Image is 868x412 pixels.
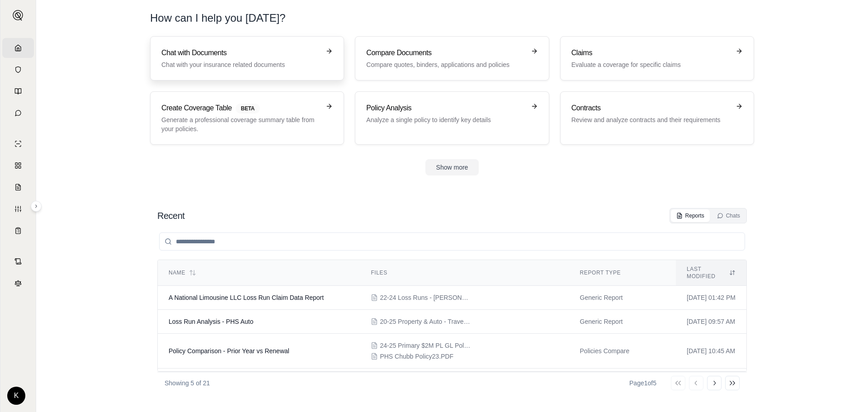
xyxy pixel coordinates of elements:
p: Showing 5 of 21 [165,379,210,388]
a: Compare DocumentsCompare quotes, binders, applications and policies [355,36,549,81]
th: Files [360,260,569,286]
a: Chat with DocumentsChat with your insurance related documents [150,36,344,81]
h1: How can I help you [DATE]? [150,11,286,25]
button: Expand sidebar [31,201,42,212]
span: BETA [236,104,260,114]
div: Chats [717,212,740,219]
a: ContractsReview and analyze contracts and their requirements [560,91,754,145]
span: 20-25 Property & Auto - Travelers 6.30.25.PDF [380,317,470,326]
a: Prompt Library [2,81,34,101]
span: Loss Run Analysis - PHS Auto [169,318,254,325]
p: Generate a professional coverage summary table from your policies. [161,115,320,133]
button: Show more [425,159,479,175]
button: Expand sidebar [9,6,27,24]
a: Create Coverage TableBETAGenerate a professional coverage summary table from your policies. [150,91,344,145]
h3: Compare Documents [366,47,525,58]
span: Policy Comparison - Prior Year vs Renewal [169,347,289,355]
button: Chats [712,209,745,222]
a: Legal Search Engine [2,273,34,293]
th: Report Type [569,260,676,286]
a: Policy Comparisons [2,156,34,175]
a: Contract Analysis [2,251,34,271]
a: Chat [2,103,34,123]
h3: Create Coverage Table [161,103,320,114]
a: Coverage Table [2,221,34,241]
h3: Contracts [571,103,730,114]
td: [DATE] 10:45 AM [676,334,746,369]
td: Generic Report [569,286,676,310]
p: Compare quotes, binders, applications and policies [366,60,525,69]
div: Name [169,269,349,276]
span: 22-24 Loss Runs - NICO.PDF [380,293,470,302]
span: 24-25 Primary $2M PL GL Policy - PHS - CHECKED.PDF [380,341,470,350]
button: Reports [671,209,710,222]
div: Page 1 of 5 [629,379,656,388]
a: Custom Report [2,199,34,219]
a: ClaimsEvaluate a coverage for specific claims [560,36,754,81]
span: A National Limousine LLC Loss Run Claim Data Report [169,294,324,301]
img: Expand sidebar [13,10,24,21]
h2: Recent [157,209,184,222]
p: Chat with your insurance related documents [161,60,320,69]
a: Policy AnalysisAnalyze a single policy to identify key details [355,91,549,145]
h3: Chat with Documents [161,47,320,58]
h3: Policy Analysis [366,103,525,114]
a: Single Policy [2,134,34,154]
p: Review and analyze contracts and their requirements [571,115,730,124]
td: [DATE] 09:57 AM [676,310,746,334]
h3: Claims [571,47,730,58]
div: Last modified [687,265,736,280]
div: Reports [676,212,704,219]
p: Analyze a single policy to identify key details [366,115,525,124]
a: Documents Vault [2,60,34,80]
div: K [7,387,25,405]
a: Claim Coverage [2,177,34,197]
span: PHS Chubb Policy23.PDF [380,352,453,361]
td: Generic Report [569,310,676,334]
td: Policies Compare [569,334,676,369]
td: [DATE] 01:42 PM [676,286,746,310]
p: Evaluate a coverage for specific claims [571,60,730,69]
a: Home [2,38,34,58]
